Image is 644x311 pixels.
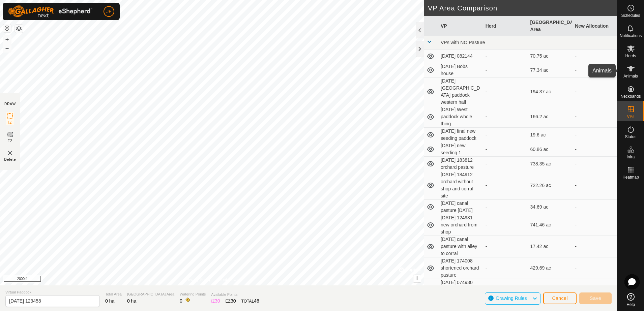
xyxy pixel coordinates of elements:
[486,160,525,167] div: -
[15,25,23,33] button: Map Layers
[438,236,483,257] td: [DATE] canal pasture with alley to corral
[438,63,483,77] td: [DATE] Bobs house
[413,275,421,282] button: i
[625,54,636,58] span: Herds
[127,291,174,297] span: [GEOGRAPHIC_DATA] Area
[486,146,525,153] div: -
[211,298,220,305] div: IZ
[438,16,483,36] th: VP
[486,53,525,60] div: -
[438,279,483,308] td: [DATE] 074930 new orchard paddock after firmware update
[572,236,617,257] td: -
[528,63,573,77] td: 77.34 ac
[543,292,577,304] button: Cancel
[579,292,612,304] button: Save
[438,77,483,106] td: [DATE] [GEOGRAPHIC_DATA] paddock western half
[625,135,636,139] span: Status
[486,243,525,250] div: -
[105,291,122,297] span: Total Area
[3,44,11,52] button: –
[8,5,92,18] img: Gallagher Logo
[3,24,11,32] button: Reset Map
[528,50,573,63] td: 70.75 ac
[127,298,136,304] span: 0 ha
[241,298,259,305] div: TOTAL
[438,200,483,214] td: [DATE] canal pasture [DATE]
[106,8,112,15] span: JF
[528,128,573,142] td: 19.6 ac
[528,171,573,200] td: 722.26 ac
[572,63,617,77] td: -
[486,113,525,120] div: -
[528,106,573,128] td: 166.2 ac
[5,289,100,295] span: Virtual Paddock
[621,13,640,18] span: Schedules
[528,236,573,257] td: 17.42 ac
[572,214,617,236] td: -
[496,296,527,301] span: Drawing Rules
[185,277,210,283] a: Privacy Policy
[438,214,483,236] td: [DATE] 124931 new orchard from shop
[486,67,525,74] div: -
[180,291,206,297] span: Watering Points
[105,298,114,304] span: 0 ha
[438,142,483,157] td: [DATE] new seeding 1
[528,200,573,214] td: 34.69 ac
[438,171,483,200] td: [DATE] 184912 orchard without shop and corral site
[226,298,236,305] div: EZ
[572,142,617,157] td: -
[572,257,617,279] td: -
[441,40,485,45] span: VPs with NO Pasture
[572,128,617,142] td: -
[528,214,573,236] td: 741.46 ac
[572,16,617,36] th: New Allocation
[528,279,573,308] td: 709.34 ac
[416,276,418,281] span: i
[572,200,617,214] td: -
[572,157,617,171] td: -
[486,88,525,95] div: -
[438,257,483,279] td: [DATE] 174008 shortened orchard pasture
[626,155,635,159] span: Infra
[620,34,642,38] span: Notifications
[486,204,525,211] div: -
[528,157,573,171] td: 738.35 ac
[8,120,12,125] span: IZ
[572,50,617,63] td: -
[486,221,525,228] div: -
[4,157,16,162] span: Delete
[438,128,483,142] td: [DATE] final new seeding paddock
[528,257,573,279] td: 429.69 ac
[6,149,14,157] img: VP
[428,4,617,12] h2: VP Area Comparison
[8,138,13,144] span: EZ
[3,35,11,43] button: +
[483,16,528,36] th: Herd
[486,182,525,189] div: -
[211,292,259,298] span: Available Points
[438,157,483,171] td: [DATE] 183812 orchard pasture
[254,298,259,304] span: 46
[590,296,601,301] span: Save
[620,94,641,98] span: Neckbands
[528,77,573,106] td: 194.37 ac
[215,298,220,304] span: 30
[626,303,635,307] span: Help
[572,106,617,128] td: -
[622,175,639,179] span: Heatmap
[528,142,573,157] td: 60.86 ac
[180,298,182,304] span: 0
[528,16,573,36] th: [GEOGRAPHIC_DATA] Area
[218,277,238,283] a: Contact Us
[486,265,525,272] div: -
[552,296,568,301] span: Cancel
[572,171,617,200] td: -
[572,279,617,308] td: -
[231,298,236,304] span: 30
[627,115,634,119] span: VPs
[572,77,617,106] td: -
[617,290,644,309] a: Help
[438,106,483,128] td: [DATE] West paddock whole thing
[4,101,16,106] div: DRAW
[486,131,525,138] div: -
